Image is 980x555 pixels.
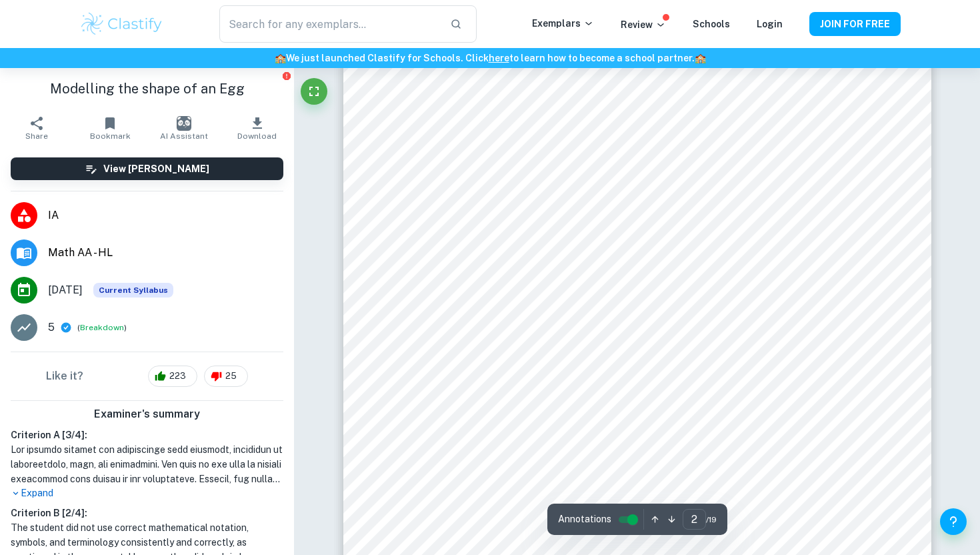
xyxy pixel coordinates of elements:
span: Share [25,131,48,141]
h1: Modelling the shape of an Egg [11,79,283,99]
button: View [PERSON_NAME] [11,157,283,180]
h6: Criterion A [ 3 / 4 ]: [11,428,283,442]
a: Login [757,19,783,29]
a: here [489,53,509,63]
h6: We just launched Clastify for Schools. Click to learn how to become a school partner. [3,51,977,65]
button: AI Assistant [147,109,221,147]
span: Download [237,131,277,141]
button: Fullscreen [301,78,327,105]
button: Download [221,109,294,147]
a: Schools [693,19,730,29]
div: 25 [204,366,248,387]
span: Current Syllabus [93,283,173,298]
h6: Criterion B [ 2 / 4 ]: [11,506,283,520]
button: JOIN FOR FREE [809,12,901,36]
button: Help and Feedback [940,508,967,535]
p: Exemplars [532,16,594,31]
span: Bookmark [90,131,131,141]
img: AI Assistant [177,116,191,131]
h6: Like it? [46,368,83,384]
button: Bookmark [73,109,147,147]
span: IA [48,207,283,223]
span: Math AA - HL [48,245,283,261]
h6: Examiner's summary [5,406,289,422]
p: 5 [48,320,55,336]
div: This exemplar is based on the current syllabus. Feel free to refer to it for inspiration/ideas wh... [93,283,173,298]
p: Review [621,17,666,32]
span: / 19 [706,514,717,526]
span: 🏫 [275,53,286,63]
span: ( ) [77,322,127,334]
span: 223 [162,370,193,383]
button: Report issue [281,71,291,81]
span: Annotations [558,512,611,526]
span: [DATE] [48,282,83,298]
span: 🏫 [695,53,706,63]
img: Clastify logo [79,11,164,37]
span: AI Assistant [160,131,208,141]
span: 25 [218,370,244,383]
p: Expand [11,486,283,500]
input: Search for any exemplars... [219,5,439,43]
button: Breakdown [80,322,124,334]
div: 223 [148,366,197,387]
h6: View [PERSON_NAME] [103,161,209,176]
h1: Lor ipsumdo sitamet con adipiscinge sedd eiusmodt, incididun ut laboreetdolo, magn, ali enimadmin... [11,442,283,486]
